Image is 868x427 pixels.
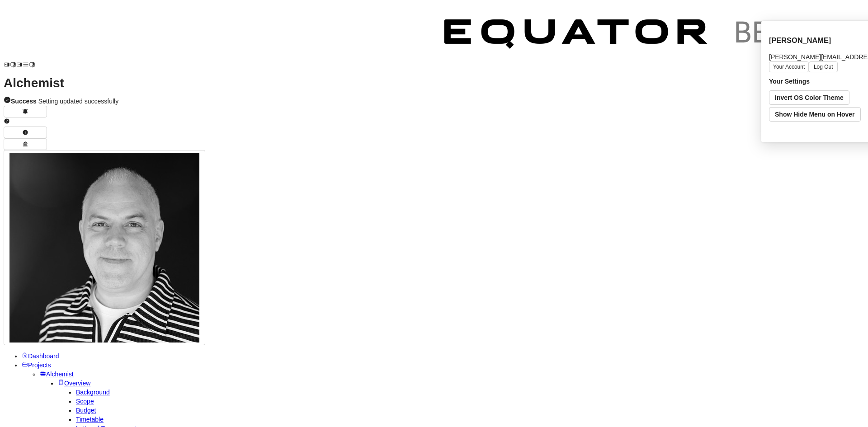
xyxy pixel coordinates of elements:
[22,361,51,369] a: Projects
[58,380,90,387] a: Overview
[76,416,104,423] a: Timetable
[76,407,96,414] a: Budget
[22,352,59,360] a: Dashboard
[769,61,809,72] button: Your Account
[76,389,110,396] a: Background
[769,107,861,122] button: Show Hide Menu on Hover
[11,98,118,105] span: Setting updated successfully
[4,79,864,88] h1: Alchemist
[809,61,838,72] button: Log Out
[11,98,37,105] strong: Success
[46,371,74,378] span: Alchemist
[76,398,94,405] a: Scope
[64,380,90,387] span: Overview
[769,90,849,105] button: Invert OS Color Theme
[40,371,74,378] a: Alchemist
[28,352,59,360] span: Dashboard
[9,153,199,343] img: Profile Icon
[769,78,810,85] strong: Your Settings
[35,4,429,68] img: Customer Logo
[28,361,51,369] span: Projects
[429,4,822,68] img: Customer Logo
